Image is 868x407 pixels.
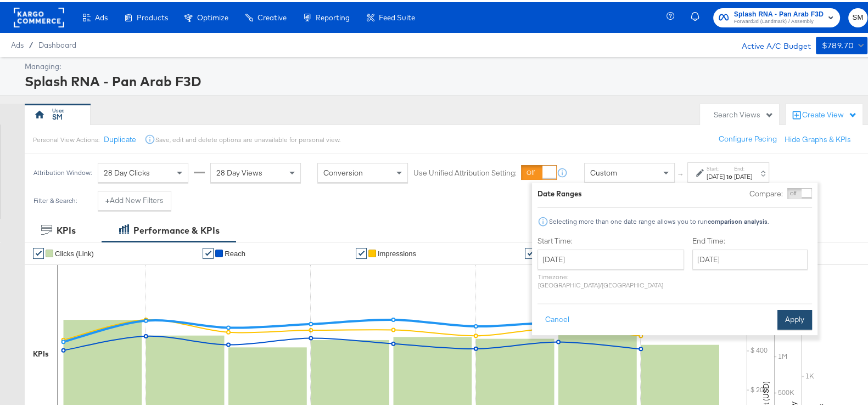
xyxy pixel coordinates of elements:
[316,11,350,20] span: Reporting
[33,347,49,357] div: KPIs
[816,35,867,52] button: $789.70
[33,133,99,142] div: Personal View Actions:
[734,7,824,18] span: Splash RNA - Pan Arab F3D
[379,11,415,20] span: Feed Suite
[55,247,94,256] span: Clicks (Link)
[821,37,854,50] div: $789.70
[785,132,851,143] button: Hide Graphs & KPIs
[413,166,517,176] label: Use Unified Attribution Setting:
[378,247,416,256] span: Impressions
[707,170,725,179] div: [DATE]
[548,216,769,223] div: Selecting more than one date range allows you to run .
[57,222,76,235] div: KPIs
[713,6,840,25] button: Splash RNA - Pan Arab F3DForward3d (Landmark) / Assembly
[104,132,136,143] button: Duplicate
[225,247,245,256] span: Reach
[734,15,824,24] span: Forward3d (Landmark) / Assembly
[323,166,363,176] span: Conversion
[52,110,63,120] div: SM
[137,11,168,20] span: Products
[155,133,340,142] div: Save, edit and delete options are unavailable for personal view.
[802,108,857,118] div: Create View
[11,38,24,47] span: Ads
[708,215,768,223] strong: comparison analysis
[537,270,684,287] p: Timezone: [GEOGRAPHIC_DATA]/[GEOGRAPHIC_DATA]
[216,166,262,176] span: 28 Day Views
[25,70,865,88] div: Splash RNA - Pan Arab F3D
[537,308,577,327] button: Cancel
[777,308,812,327] button: Apply
[734,163,752,170] label: End:
[714,108,774,118] div: Search Views
[711,127,785,147] button: Configure Pacing
[25,59,865,70] div: Managing:
[104,166,150,176] span: 28 Day Clicks
[203,246,214,257] a: ✔
[537,186,582,197] div: Date Ranges
[356,246,367,257] a: ✔
[24,38,38,47] span: /
[95,11,108,20] span: Ads
[734,170,752,179] div: [DATE]
[33,167,92,174] div: Attribution Window:
[853,9,863,22] span: SM
[730,35,810,51] div: Active A/C Budget
[197,11,228,20] span: Optimize
[257,11,287,20] span: Creative
[537,234,684,244] label: Start Time:
[133,222,220,235] div: Performance & KPIs
[725,170,734,178] strong: to
[848,6,867,25] button: SM
[692,234,812,244] label: End Time:
[98,189,171,208] button: +Add New Filters
[33,246,44,257] a: ✔
[676,171,686,174] span: ↑
[525,246,536,257] a: ✔
[33,195,77,202] div: Filter & Search:
[105,193,110,203] strong: +
[749,186,783,197] label: Compare:
[707,163,725,170] label: Start:
[590,166,617,176] span: Custom
[38,38,76,47] a: Dashboard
